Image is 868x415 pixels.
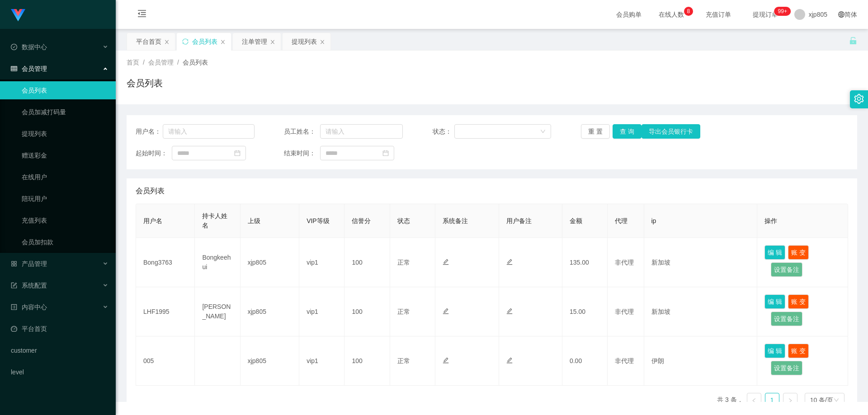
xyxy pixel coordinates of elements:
[22,125,108,143] a: 提现列表
[771,312,802,326] button: 设置备注
[148,59,174,66] span: 会员管理
[849,37,857,45] i: 图标: unlock
[163,124,255,139] input: 请输入
[241,238,299,287] td: xjp805
[764,294,785,309] button: 编 辑
[270,39,275,45] i: 图标: close
[764,217,777,224] span: 操作
[788,344,809,358] button: 账 变
[397,357,410,364] span: 正常
[562,336,608,386] td: 0.00
[788,398,793,403] i: 图标: right
[644,238,758,287] td: 新加坡
[241,336,299,386] td: xjp805
[747,393,761,407] li: 上一页
[397,308,410,315] span: 正常
[11,282,47,289] span: 系统配置
[127,76,163,90] h1: 会员列表
[22,81,108,99] a: 会员列表
[717,393,743,407] li: 共 3 条，
[22,103,108,121] a: 会员加减打码量
[11,304,17,310] i: 图标: profile
[774,7,791,16] sup: 252
[182,38,189,45] i: 图标: sync
[642,124,700,139] button: 导出会员银行卡
[192,33,217,50] div: 会员列表
[783,393,797,407] li: 下一页
[764,245,785,260] button: 编 辑
[299,336,344,386] td: vip1
[284,127,320,136] span: 员工姓名：
[701,11,736,18] span: 充值订单
[136,127,163,136] span: 用户名：
[164,39,170,45] i: 图标: close
[687,7,690,16] p: 8
[540,129,546,135] i: 图标: down
[615,259,634,266] span: 非代理
[854,94,864,104] i: 图标: setting
[136,238,195,287] td: Bong3763
[248,217,260,224] span: 上级
[613,124,642,139] button: 查 询
[143,217,162,224] span: 用户名
[123,382,861,391] div: 2021
[292,33,317,50] div: 提现列表
[143,59,145,66] span: /
[765,393,779,407] a: 1
[11,260,47,267] span: 产品管理
[765,393,779,407] li: 1
[234,150,241,156] i: 图标: calendar
[397,217,410,224] span: 状态
[506,217,532,224] span: 用户备注
[397,259,410,266] span: 正常
[615,217,627,224] span: 代理
[11,261,17,267] i: 图标: appstore-o
[11,363,108,381] a: level
[127,59,139,66] span: 首页
[320,124,403,139] input: 请输入
[344,336,390,386] td: 100
[443,259,449,265] i: 图标: edit
[570,217,582,224] span: 金额
[11,65,47,72] span: 会员管理
[195,287,240,336] td: [PERSON_NAME]
[242,33,267,50] div: 注单管理
[177,59,179,66] span: /
[11,9,25,22] img: logo.9652507e.png
[771,361,802,375] button: 设置备注
[644,336,758,386] td: 伊朗
[284,149,320,158] span: 结束时间：
[11,43,47,51] span: 数据中心
[320,39,325,45] i: 图标: close
[654,11,689,18] span: 在线人数
[344,287,390,336] td: 100
[352,217,371,224] span: 信誉分
[581,124,610,139] button: 重 置
[136,149,172,158] span: 起始时间：
[11,282,17,289] i: 图标: form
[183,59,208,66] span: 会员列表
[764,344,785,358] button: 编 辑
[651,217,656,224] span: ip
[788,294,809,309] button: 账 变
[136,336,195,386] td: 005
[771,262,802,277] button: 设置备注
[22,233,108,251] a: 会员加扣款
[506,308,513,314] i: 图标: edit
[644,287,758,336] td: 新加坡
[136,287,195,336] td: LHF1995
[834,397,839,404] i: 图标: down
[443,357,449,364] i: 图标: edit
[344,238,390,287] td: 100
[562,287,608,336] td: 15.00
[751,398,757,403] i: 图标: left
[22,168,108,186] a: 在线用户
[22,190,108,208] a: 陪玩用户
[684,7,693,16] sup: 8
[136,33,161,50] div: 平台首页
[22,211,108,229] a: 充值列表
[382,150,389,156] i: 图标: calendar
[11,341,108,359] a: customer
[202,212,227,229] span: 持卡人姓名
[506,357,513,364] i: 图标: edit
